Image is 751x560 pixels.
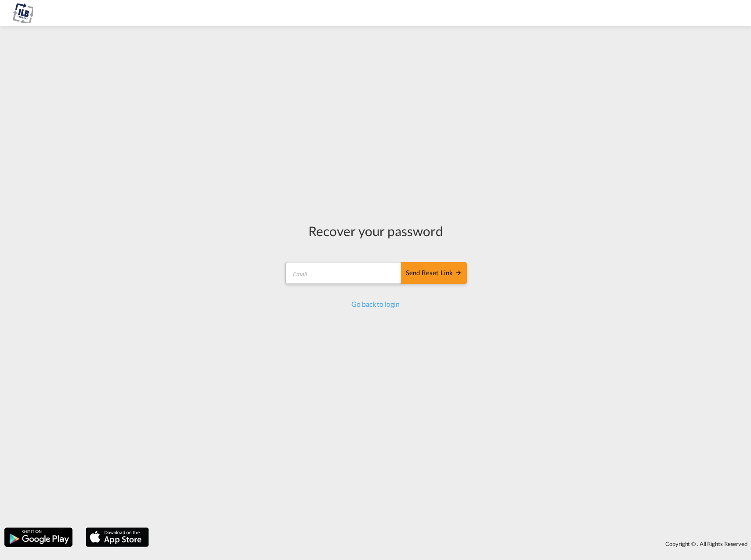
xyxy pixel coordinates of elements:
[406,268,462,278] div: Send reset link
[284,222,467,240] div: Recover your password
[455,269,462,276] md-icon: icon-arrow-right
[351,300,399,308] a: Go back to login
[13,4,33,23] img: 625ebc90a5f611efb2de8361e036ac32.png
[401,262,467,284] button: SEND RESET LINK
[4,527,73,548] img: google.png
[285,262,402,284] input: Email
[153,536,751,551] div: Copyright © . All Rights Reserved
[85,527,150,548] img: apple.png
